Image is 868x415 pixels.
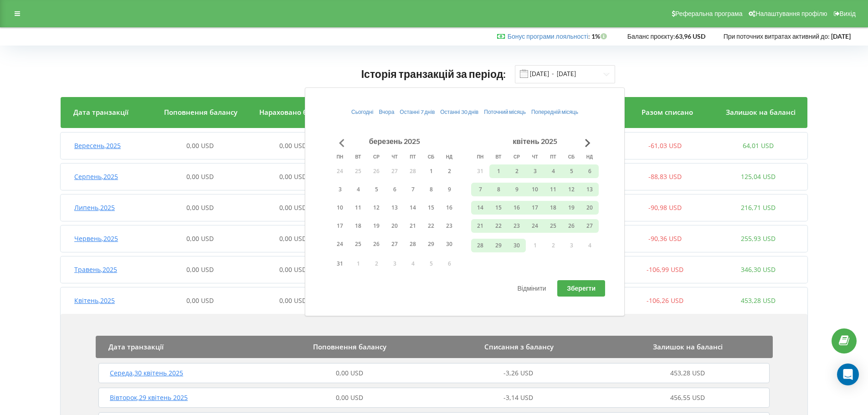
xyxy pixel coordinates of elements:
[331,201,349,215] button: 10
[404,201,422,215] button: 14
[313,342,386,351] span: Поповнення балансу
[562,164,580,178] button: 5
[562,239,580,252] button: 3
[724,32,830,40] span: При поточних витратах активний до:
[385,164,404,178] button: 27
[367,257,385,271] button: 2
[544,239,562,252] button: 2
[726,108,796,117] span: Залишок на балансі
[186,234,214,243] span: 0,00 USD
[331,164,349,178] button: 24
[404,183,422,196] button: 7
[440,164,458,178] button: 2
[385,219,404,233] button: 20
[186,141,214,150] span: 0,00 USD
[489,201,508,215] button: 15
[367,219,385,233] button: 19
[404,257,422,271] button: 4
[164,108,237,117] span: Поповнення балансу
[331,257,349,271] button: 31
[648,172,682,181] span: -88,83 USD
[440,201,458,215] button: 16
[526,219,544,233] button: 24
[526,164,544,178] button: 3
[471,183,489,196] button: 7
[580,150,599,164] th: неділя
[562,150,580,164] th: субота
[422,219,440,233] button: 22
[675,10,743,17] span: Реферальна програма
[422,164,440,178] button: 1
[755,10,827,17] span: Налаштування профілю
[489,239,508,252] button: 29
[349,164,367,178] button: 25
[675,32,705,40] strong: 63,96 USD
[349,201,367,215] button: 11
[404,219,422,233] button: 21
[74,141,121,150] span: Вересень , 2025
[336,369,363,377] span: 0,00 USD
[471,219,489,233] button: 21
[422,201,440,215] button: 15
[580,183,599,196] button: 13
[279,172,307,181] span: 0,00 USD
[385,257,404,271] button: 3
[110,369,183,377] span: Середа , 30 квітень 2025
[385,150,404,164] th: четвер
[422,183,440,196] button: 8
[562,201,580,215] button: 19
[331,237,349,251] button: 24
[331,150,349,164] th: понеділок
[508,32,588,40] a: Бонус програми лояльності
[580,239,599,252] button: 4
[404,164,422,178] button: 28
[579,134,597,152] button: Go to next month
[74,172,118,181] span: Серпень , 2025
[349,183,367,196] button: 4
[279,296,307,305] span: 0,00 USD
[562,219,580,233] button: 26
[544,150,562,164] th: п’ятниця
[526,239,544,252] button: 1
[831,32,851,40] strong: [DATE]
[580,219,599,233] button: 27
[279,265,307,274] span: 0,00 USD
[400,108,435,115] span: Останні 7 днів
[379,108,394,115] span: Вчора
[484,342,554,351] span: Списання з балансу
[74,234,118,243] span: Червень , 2025
[544,219,562,233] button: 25
[508,239,526,252] button: 30
[440,183,458,196] button: 9
[653,342,723,351] span: Залишок на балансі
[422,150,440,164] th: субота
[580,201,599,215] button: 20
[385,201,404,215] button: 13
[489,164,508,178] button: 1
[562,183,580,196] button: 12
[367,164,385,178] button: 26
[508,150,526,164] th: середа
[110,393,188,402] span: Вівторок , 29 квітень 2025
[186,172,214,181] span: 0,00 USD
[351,108,373,115] span: Сьогодні
[366,136,423,147] div: березень 2025
[186,203,214,212] span: 0,00 USD
[840,10,856,17] span: Вихід
[508,164,526,178] button: 2
[404,150,422,164] th: п’ятниця
[422,237,440,251] button: 29
[508,183,526,196] button: 9
[331,183,349,196] button: 3
[349,150,367,164] th: вівторок
[642,108,693,117] span: Разом списано
[648,141,682,150] span: -61,03 USD
[331,219,349,233] button: 17
[471,150,489,164] th: понеділок
[544,183,562,196] button: 11
[741,234,776,243] span: 255,93 USD
[837,364,859,385] div: Open Intercom Messenger
[627,32,675,40] span: Баланс проєкту:
[741,296,776,305] span: 453,28 USD
[489,183,508,196] button: 8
